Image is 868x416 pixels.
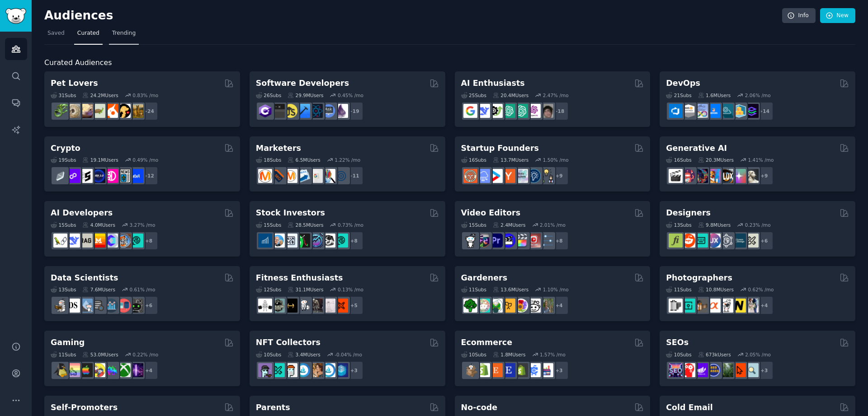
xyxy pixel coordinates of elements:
div: 29.9M Users [288,92,323,98]
img: UrbanGardening [527,299,541,313]
div: + 3 [755,361,774,380]
div: 15 Sub s [51,222,76,228]
img: AIDevelopersSociety [129,234,143,248]
div: 3.4M Users [288,351,321,358]
img: defiblockchain [104,169,118,183]
div: 19 Sub s [51,157,76,163]
h2: No-code [461,402,498,413]
img: userexperience [719,234,733,248]
img: Docker_DevOps [694,104,708,118]
div: 1.6M Users [698,92,731,98]
div: 2.47 % /mo [543,92,569,98]
img: growmybusiness [539,169,553,183]
img: VideoEditors [501,234,515,248]
h2: Parents [256,402,290,413]
a: Saved [44,26,68,45]
div: 19.1M Users [82,157,118,163]
img: SonyAlpha [707,299,721,313]
img: XboxGamers [117,363,131,377]
img: linux_gaming [53,363,67,377]
h2: AI Developers [51,207,113,219]
a: New [820,8,855,23]
div: 21 Sub s [666,92,691,98]
img: GoogleSearchConsole [732,363,746,377]
img: AskComputerScience [321,104,335,118]
h2: Fitness Enthusiasts [256,272,343,284]
div: + 4 [139,361,158,380]
h2: Crypto [51,143,80,154]
img: datascience [66,299,80,313]
div: 2.05 % /mo [745,351,771,358]
div: 0.23 % /mo [745,222,771,228]
div: 0.73 % /mo [338,222,363,228]
div: 1.41 % /mo [748,157,774,163]
div: 2.06 % /mo [745,92,771,98]
h2: Video Editors [461,207,521,219]
img: UX_Design [745,234,759,248]
div: + 4 [755,296,774,315]
div: + 3 [344,361,363,380]
img: reviewmyshopify [514,363,528,377]
img: cockatiel [104,104,118,118]
h2: NFT Collectors [256,337,321,348]
h2: DevOps [666,78,700,89]
img: dividends [258,234,272,248]
div: 10 Sub s [666,351,691,358]
img: UI_Design [694,234,708,248]
img: WeddingPhotography [745,299,759,313]
img: CryptoArt [309,363,323,377]
div: + 9 [755,166,774,185]
img: 0xPolygon [66,169,80,183]
img: TechSEO [681,363,695,377]
img: ValueInvesting [271,234,285,248]
img: reactnative [309,104,323,118]
img: EntrepreneurRideAlong [463,169,477,183]
div: 4.0M Users [82,222,115,228]
div: 10 Sub s [461,351,486,358]
img: postproduction [539,234,553,248]
img: platformengineering [719,104,733,118]
h2: Software Developers [256,78,349,89]
span: Saved [47,29,65,37]
img: learndesign [732,234,746,248]
img: PetAdvice [117,104,131,118]
img: learnjavascript [283,104,297,118]
img: CryptoNews [117,169,131,183]
img: canon [719,299,733,313]
img: Youtubevideo [527,234,541,248]
div: 20.4M Users [493,92,528,98]
div: 0.45 % /mo [338,92,363,98]
div: 53.0M Users [82,351,118,358]
img: MistralAI [91,234,105,248]
img: MarketingResearch [321,169,335,183]
h2: Pet Lovers [51,78,98,89]
div: 10.8M Users [698,286,734,293]
img: typography [669,234,683,248]
img: googleads [309,169,323,183]
img: Emailmarketing [296,169,310,183]
div: 9.8M Users [698,222,731,228]
span: Trending [112,29,136,37]
div: 13.6M Users [493,286,528,293]
div: 31 Sub s [51,92,76,98]
div: + 8 [344,231,363,250]
img: datasets [117,299,131,313]
a: Trending [109,26,139,45]
div: 0.13 % /mo [338,286,363,293]
img: GymMotivation [271,299,285,313]
div: 11 Sub s [666,286,691,293]
h2: SEOs [666,337,689,348]
div: 0.49 % /mo [132,157,158,163]
div: 11 Sub s [461,286,486,293]
img: Forex [283,234,297,248]
h2: AI Enthusiasts [461,78,525,89]
img: OnlineMarketing [334,169,348,183]
div: 1.57 % /mo [540,351,566,358]
img: ArtificalIntelligence [539,104,553,118]
img: OpenAIDev [527,104,541,118]
img: DeepSeek [476,104,490,118]
div: + 19 [344,102,363,121]
img: macgaming [79,363,93,377]
div: + 24 [139,102,158,121]
div: 1.10 % /mo [543,286,569,293]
